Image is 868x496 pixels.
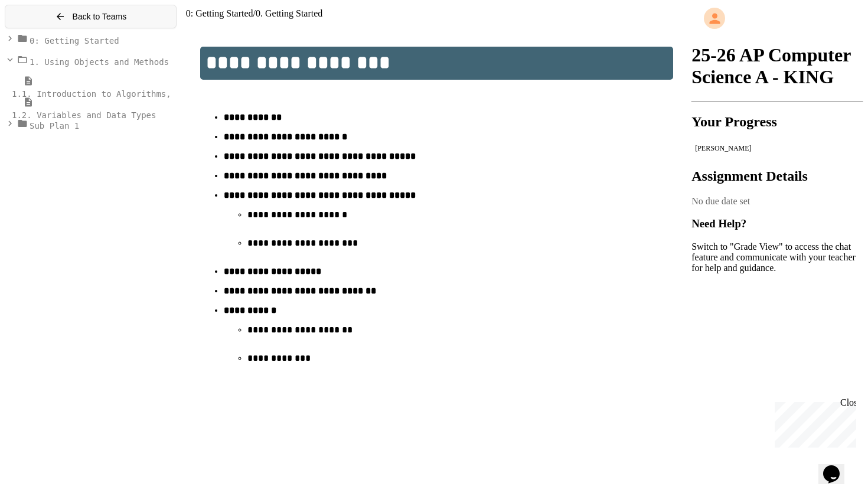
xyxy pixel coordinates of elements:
[691,242,863,273] p: Switch to "Grade View" to access the chat feature and communicate with your teacher for help and ...
[30,57,169,67] span: 1. Using Objects and Methods
[30,36,119,45] span: 0: Getting Started
[186,8,253,18] span: 0: Getting Started
[256,8,322,18] span: 0. Getting Started
[818,449,856,484] iframe: chat widget
[5,5,177,28] button: Back to Teams
[30,121,79,130] span: Sub Plan 1
[5,5,81,75] div: Chat with us now!Close
[12,110,156,120] span: 1.2. Variables and Data Types
[691,217,863,230] h3: Need Help?
[770,397,856,448] iframe: chat widget
[691,196,863,207] div: No due date set
[691,5,863,32] div: My Account
[253,8,256,18] span: /
[695,144,860,153] div: [PERSON_NAME]
[691,168,863,184] h2: Assignment Details
[73,12,127,21] span: Back to Teams
[691,44,863,88] h1: 25-26 AP Computer Science A - KING
[691,114,863,130] h2: Your Progress
[12,89,305,99] span: 1.1. Introduction to Algorithms, Programming, and Compilers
